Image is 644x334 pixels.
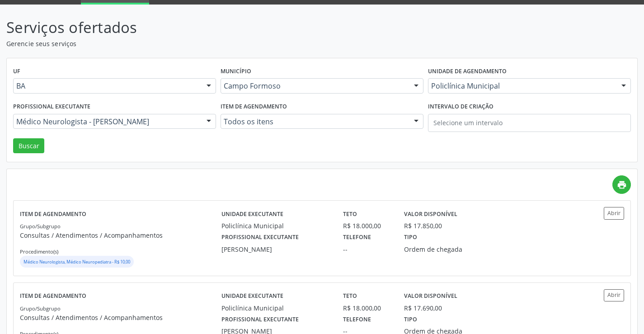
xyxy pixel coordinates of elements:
div: [PERSON_NAME] [221,245,330,254]
div: R$ 18.000,00 [343,303,391,313]
div: R$ 17.690,00 [404,303,442,313]
span: Campo Formoso [224,81,405,90]
label: Profissional executante [221,231,299,245]
label: UF [13,65,20,79]
label: Item de agendamento [221,100,287,114]
i: print [617,180,627,190]
label: Unidade executante [221,207,283,221]
p: Consultas / Atendimentos / Acompanhamentos [20,231,221,240]
label: Intervalo de criação [428,100,494,114]
span: BA [16,81,197,90]
p: Serviços ofertados [6,16,448,39]
small: Grupo/Subgrupo [20,223,61,230]
label: Unidade de agendamento [428,65,507,79]
label: Item de agendamento [20,207,86,221]
a: print [612,175,631,194]
div: Policlínica Municipal [221,221,330,231]
label: Tipo [404,313,417,327]
small: Procedimento(s) [20,248,58,255]
label: Unidade executante [221,289,283,303]
div: Policlínica Municipal [221,303,330,313]
label: Valor disponível [404,289,457,303]
label: Telefone [343,313,371,327]
span: Policlínica Municipal [431,81,612,90]
label: Teto [343,207,357,221]
label: Profissional executante [221,313,299,327]
label: Item de agendamento [20,289,86,303]
label: Profissional executante [13,100,90,114]
small: Médico Neurologista, Médico Neuropediatra - R$ 10,00 [24,259,130,265]
div: Ordem de chegada [404,245,483,254]
label: Município [221,65,251,79]
label: Valor disponível [404,207,457,221]
label: Telefone [343,231,371,245]
button: Buscar [13,138,44,154]
button: Abrir [604,207,624,219]
label: Teto [343,289,357,303]
div: -- [343,245,391,254]
p: Gerencie seus serviços [6,39,448,48]
span: Todos os itens [224,117,405,126]
small: Grupo/Subgrupo [20,305,61,312]
input: Selecione um intervalo [428,114,631,132]
div: R$ 17.850,00 [404,221,442,231]
span: Médico Neurologista - [PERSON_NAME] [16,117,197,126]
button: Abrir [604,289,624,301]
p: Consultas / Atendimentos / Acompanhamentos [20,313,221,322]
label: Tipo [404,231,417,245]
div: R$ 18.000,00 [343,221,391,231]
